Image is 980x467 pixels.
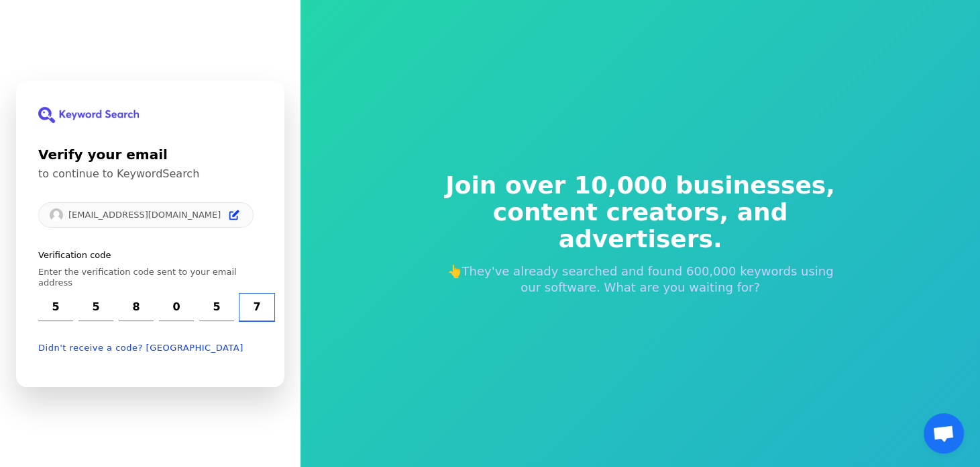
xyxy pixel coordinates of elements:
button: Edit [226,207,242,223]
h1: Verify your email [38,144,262,165]
p: Verification code [38,249,262,261]
input: Digit 2 [78,294,113,321]
p: to continue to KeywordSearch [38,167,262,181]
input: Digit 4 [159,294,194,321]
img: KeywordSearch [38,107,139,123]
button: Didn't receive a code? [GEOGRAPHIC_DATA] [38,343,243,353]
p: 👆They've already searched and found 600,000 keywords using our software. What are you waiting for? [437,263,845,296]
input: Digit 3 [119,294,154,321]
p: [EMAIL_ADDRESS][DOMAIN_NAME] [68,210,221,220]
input: Digit 5 [199,294,234,321]
a: Open chat [924,413,964,454]
input: Enter verification code. Digit 1 [38,294,73,321]
p: Enter the verification code sent to your email address [38,267,262,289]
input: Digit 6 [239,294,274,321]
span: content creators, and advertisers. [437,199,845,253]
span: Join over 10,000 businesses, [437,172,845,199]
